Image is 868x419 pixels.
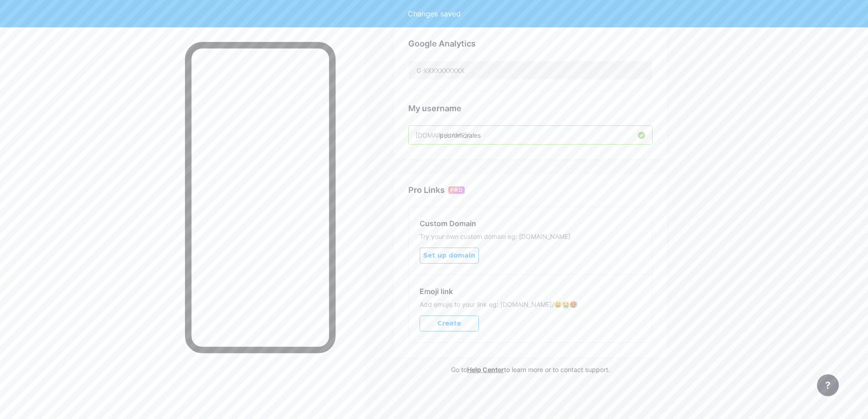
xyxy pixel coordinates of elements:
div: Go to to learn more or to contact support. [394,365,667,374]
a: Help Center [467,366,504,373]
div: Try your own custom domain eg: [DOMAIN_NAME] [420,233,641,240]
div: Custom Domain [420,218,641,229]
div: [DOMAIN_NAME]/ [416,130,469,140]
div: My username [408,102,652,114]
input: G-XXXXXXXXXX [409,61,652,79]
div: Emoji link [420,286,641,297]
span: Create [437,320,461,327]
span: Set up domain [423,252,475,259]
div: Changes saved [408,8,461,19]
button: Create [420,316,479,331]
div: Add emojis to your link eg: [DOMAIN_NAME]/😄😭🥵 [420,300,641,308]
div: Google Analytics [408,37,652,50]
button: Set up domain [420,248,479,264]
div: Pro Links [408,185,445,196]
input: username [409,126,652,144]
span: PRO [450,186,463,194]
